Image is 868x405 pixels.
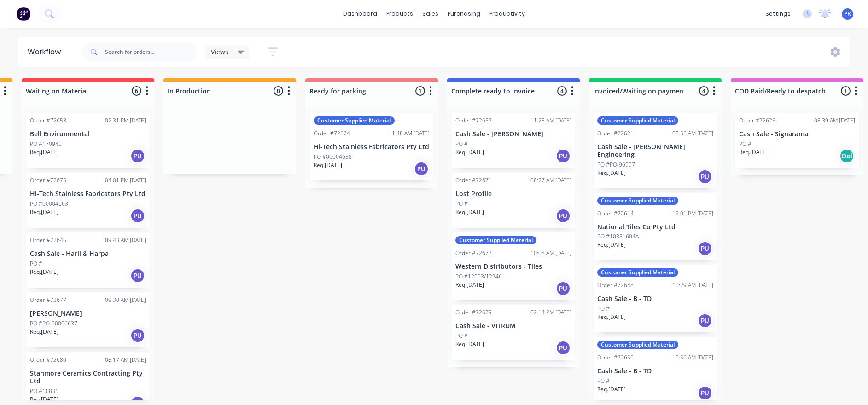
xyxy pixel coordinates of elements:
[30,356,66,364] div: Order #72680
[17,7,30,21] img: Factory
[414,162,429,176] div: PU
[455,208,484,216] p: Req. [DATE]
[597,197,678,205] div: Customer Supplied Material
[556,341,571,355] div: PU
[455,281,484,289] p: Req. [DATE]
[30,268,58,276] p: Req. [DATE]
[314,129,350,138] div: Order #72674
[30,395,58,404] p: Req. [DATE]
[844,10,851,18] span: PR
[530,116,571,125] div: 11:28 AM [DATE]
[761,7,795,21] div: settings
[314,153,352,161] p: PO #00004658
[30,116,66,125] div: Order #72653
[105,356,146,364] div: 08:17 AM [DATE]
[455,176,492,185] div: Order #72671
[739,116,775,125] div: Order #72625
[672,209,713,218] div: 12:01 PM [DATE]
[455,308,492,317] div: Order #72679
[338,7,382,21] a: dashboard
[597,268,678,277] div: Customer Supplied Material
[130,328,145,343] div: PU
[597,341,678,349] div: Customer Supplied Material
[556,149,571,163] div: PU
[597,313,626,321] p: Req. [DATE]
[530,176,571,185] div: 08:27 AM [DATE]
[130,268,145,283] div: PU
[26,232,150,288] div: Order #7264509:43 AM [DATE]Cash Sale - Harli & HarpaPO #Req.[DATE]PU
[597,385,626,393] p: Req. [DATE]
[30,260,42,268] p: PO #
[597,209,634,218] div: Order #72614
[597,143,713,159] p: Cash Sale - [PERSON_NAME] Engineering
[105,116,146,125] div: 02:31 PM [DATE]
[30,370,146,385] p: Stanmore Ceramics Contracting Pty Ltd
[672,353,713,362] div: 10:56 AM [DATE]
[698,241,712,256] div: PU
[597,223,713,231] p: National Tiles Co Pty Ltd
[594,113,717,188] div: Customer Supplied MaterialOrder #7262108:55 AM [DATE]Cash Sale - [PERSON_NAME] EngineeringPO #PO-...
[455,322,571,330] p: Cash Sale - VITRUM
[735,113,859,168] div: Order #7262508:39 AM [DATE]Cash Sale - SignaramaPO #Req.[DATE]Del
[452,113,575,168] div: Order #7265711:28 AM [DATE]Cash Sale - [PERSON_NAME]PO #Req.[DATE]PU
[30,176,66,185] div: Order #72675
[30,250,146,258] p: Cash Sale - Harli & Harpa
[597,367,713,375] p: Cash Sale - B - TD
[455,263,571,271] p: Western Distributors - Tiles
[739,140,751,148] p: PO #
[597,241,626,249] p: Req. [DATE]
[455,190,571,198] p: Lost Profile
[597,116,678,125] div: Customer Supplied Material
[455,130,571,138] p: Cash Sale - [PERSON_NAME]
[594,265,717,332] div: Customer Supplied MaterialOrder #7264810:29 AM [DATE]Cash Sale - B - TDPO #Req.[DATE]PU
[314,161,342,169] p: Req. [DATE]
[443,7,485,21] div: purchasing
[105,236,146,244] div: 09:43 AM [DATE]
[452,173,575,228] div: Order #7267108:27 AM [DATE]Lost ProfilePO #Req.[DATE]PU
[28,46,65,58] div: Workflow
[698,313,712,328] div: PU
[314,116,395,125] div: Customer Supplied Material
[130,208,145,223] div: PU
[672,129,713,138] div: 08:55 AM [DATE]
[739,148,768,156] p: Req. [DATE]
[30,130,146,138] p: Bell Environmental
[839,149,854,163] div: Del
[597,232,639,241] p: PO #10331604A
[556,281,571,296] div: PU
[105,43,196,61] input: Search for orders...
[130,149,145,163] div: PU
[30,310,146,318] p: [PERSON_NAME]
[418,7,443,21] div: sales
[597,129,634,138] div: Order #72621
[30,319,77,328] p: PO #PO-00006637
[452,232,575,300] div: Customer Supplied MaterialOrder #7267310:08 AM [DATE]Western Distributors - TilesPO #12903/12746R...
[455,200,468,208] p: PO #
[455,140,468,148] p: PO #
[698,169,712,184] div: PU
[30,296,66,304] div: Order #72677
[382,7,418,21] div: products
[455,340,484,348] p: Req. [DATE]
[455,148,484,156] p: Req. [DATE]
[105,296,146,304] div: 09:30 AM [DATE]
[26,173,150,228] div: Order #7267504:01 PM [DATE]Hi-Tech Stainless Fabricators Pty LtdPO #00004663Req.[DATE]PU
[597,295,713,303] p: Cash Sale - B - TD
[530,308,571,317] div: 02:14 PM [DATE]
[455,116,492,125] div: Order #72657
[30,328,58,336] p: Req. [DATE]
[672,281,713,289] div: 10:29 AM [DATE]
[597,305,610,313] p: PO #
[698,386,712,400] div: PU
[30,236,66,244] div: Order #72645
[211,47,228,57] span: Views
[389,129,430,138] div: 11:48 AM [DATE]
[597,377,610,385] p: PO #
[597,353,634,362] div: Order #72656
[30,148,58,156] p: Req. [DATE]
[594,193,717,260] div: Customer Supplied MaterialOrder #7261412:01 PM [DATE]National Tiles Co Pty LtdPO #10331604AReq.[D...
[594,337,717,405] div: Customer Supplied MaterialOrder #7265610:56 AM [DATE]Cash Sale - B - TDPO #Req.[DATE]PU
[30,200,68,208] p: PO #00004663
[455,272,502,281] p: PO #12903/12746
[485,7,530,21] div: productivity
